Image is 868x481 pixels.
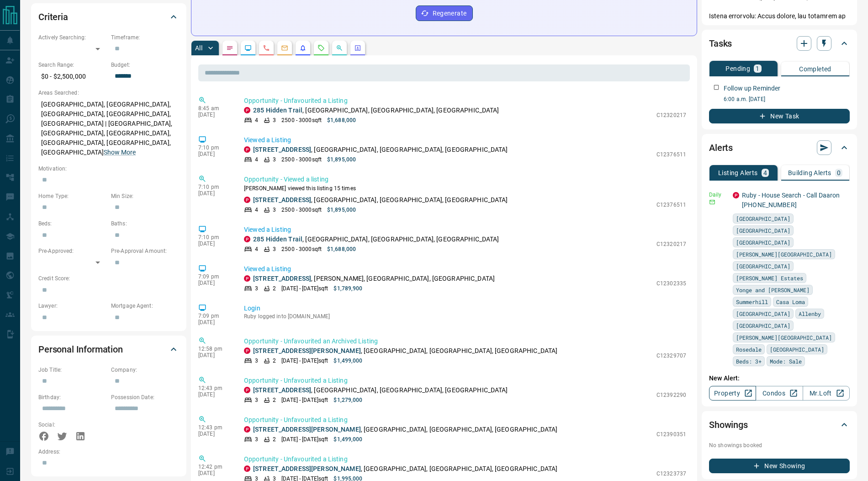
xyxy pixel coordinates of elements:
[253,464,557,474] p: , [GEOGRAPHIC_DATA], [GEOGRAPHIC_DATA], [GEOGRAPHIC_DATA]
[281,396,328,404] p: [DATE] - [DATE] sqft
[281,284,328,293] p: [DATE] - [DATE] sqft
[253,106,499,115] p: , [GEOGRAPHIC_DATA], [GEOGRAPHIC_DATA], [GEOGRAPHIC_DATA]
[198,184,230,190] p: 7:10 pm
[281,206,322,214] p: 2500 - 3000 sqft
[742,192,840,208] a: Ruby - House Search - Call Daaron [PHONE_NUMBER]
[255,206,258,214] p: 4
[736,273,803,283] span: [PERSON_NAME] Estates
[38,89,179,97] p: Areas Searched:
[253,426,361,433] a: [STREET_ADDRESS][PERSON_NAME]
[770,357,802,366] span: Mode: Sale
[776,297,805,306] span: Casa Loma
[354,44,361,52] svg: Agent Actions
[253,146,311,153] a: [STREET_ADDRESS]
[198,273,230,280] p: 7:09 pm
[724,84,780,93] p: Follow up Reminder
[38,33,106,42] p: Actively Searching:
[255,245,258,253] p: 4
[709,441,850,449] p: No showings booked
[736,250,832,259] span: [PERSON_NAME][GEOGRAPHIC_DATA]
[253,385,508,395] p: , [GEOGRAPHIC_DATA], [GEOGRAPHIC_DATA], [GEOGRAPHIC_DATA]
[736,297,768,306] span: Summerhill
[244,454,686,464] p: Opportunity - Unfavourited a Listing
[273,357,276,365] p: 2
[756,386,803,401] a: Condos
[255,435,258,444] p: 3
[763,170,767,176] p: 4
[253,107,302,114] a: 285 Hidden Trail
[837,170,841,176] p: 0
[244,465,250,472] div: property.ca
[656,470,686,478] p: C12323737
[725,65,750,72] p: Pending
[333,284,362,293] p: $1,789,900
[273,435,276,444] p: 2
[38,165,179,173] p: Motivation:
[736,357,762,366] span: Beds: 3+
[333,396,362,404] p: $1,279,000
[244,197,250,203] div: property.ca
[38,366,106,374] p: Job Title:
[244,304,686,313] p: Login
[273,284,276,293] p: 2
[38,192,106,200] p: Home Type:
[281,245,322,253] p: 2500 - 3000 sqft
[244,225,686,235] p: Viewed a Listing
[253,346,557,356] p: , [GEOGRAPHIC_DATA], [GEOGRAPHIC_DATA], [GEOGRAPHIC_DATA]
[111,192,179,200] p: Min Size:
[244,337,686,346] p: Opportunity - Unfavourited an Archived Listing
[244,44,252,52] svg: Lead Browsing Activity
[198,319,230,326] p: [DATE]
[255,396,258,404] p: 3
[38,421,106,429] p: Social:
[38,61,106,69] p: Search Range:
[736,214,790,223] span: [GEOGRAPHIC_DATA]
[281,44,288,52] svg: Emails
[709,417,748,432] h2: Showings
[38,6,179,28] div: Criteria
[244,264,686,274] p: Viewed a Listing
[198,470,230,476] p: [DATE]
[255,155,258,164] p: 4
[38,10,68,24] h2: Criteria
[788,170,831,176] p: Building Alerts
[736,285,810,294] span: Yonge and [PERSON_NAME]
[198,144,230,151] p: 7:10 pm
[736,345,762,354] span: Rosedale
[656,430,686,438] p: C12390351
[281,155,322,164] p: 2500 - 3000 sqft
[198,313,230,319] p: 7:09 pm
[38,69,106,84] p: $0 - $2,500,000
[281,435,328,444] p: [DATE] - [DATE] sqft
[111,61,179,69] p: Budget:
[198,464,230,470] p: 12:42 pm
[709,32,850,54] div: Tasks
[38,338,179,360] div: Personal Information
[299,44,307,52] svg: Listing Alerts
[327,206,356,214] p: $1,895,000
[799,66,831,72] p: Completed
[709,36,732,51] h2: Tasks
[709,386,756,401] a: Property
[244,184,686,192] p: [PERSON_NAME] viewed this listing 15 times
[198,280,230,286] p: [DATE]
[253,425,557,434] p: , [GEOGRAPHIC_DATA], [GEOGRAPHIC_DATA], [GEOGRAPHIC_DATA]
[736,309,790,318] span: [GEOGRAPHIC_DATA]
[327,116,356,124] p: $1,688,000
[244,107,250,113] div: property.ca
[255,357,258,365] p: 3
[273,396,276,404] p: 2
[336,44,343,52] svg: Opportunities
[111,302,179,310] p: Mortgage Agent:
[111,247,179,255] p: Pre-Approval Amount:
[253,195,508,205] p: , [GEOGRAPHIC_DATA], [GEOGRAPHIC_DATA], [GEOGRAPHIC_DATA]
[38,247,106,255] p: Pre-Approved:
[244,146,250,153] div: property.ca
[656,240,686,248] p: C12320217
[198,112,230,118] p: [DATE]
[38,448,179,456] p: Address:
[253,465,361,472] a: [STREET_ADDRESS][PERSON_NAME]
[38,393,106,401] p: Birthday:
[198,240,230,247] p: [DATE]
[198,234,230,240] p: 7:10 pm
